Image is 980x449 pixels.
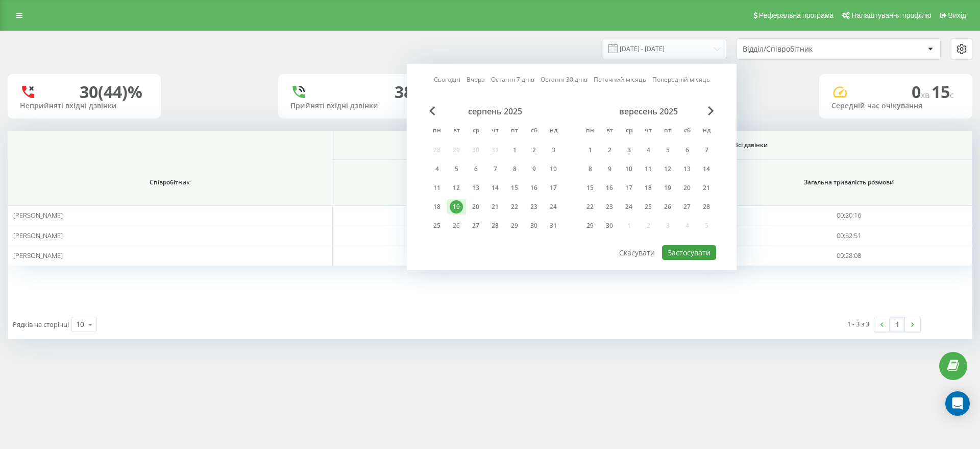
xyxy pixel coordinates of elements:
div: 12 [450,181,463,195]
div: 14 [700,162,713,176]
div: вт 5 серп 2025 р. [447,161,466,177]
div: 1 [583,144,597,157]
div: 23 [527,200,541,214]
button: Застосувати [662,245,716,260]
div: пн 8 вер 2025 р. [580,161,600,177]
abbr: п’ятниця [660,124,675,139]
div: 11 [642,162,655,176]
span: хв [921,89,932,101]
a: Сьогодні [434,75,460,84]
div: пн 22 вер 2025 р. [580,199,600,215]
a: Поточний місяць [594,75,646,84]
div: 7 [700,144,713,157]
div: пт 1 серп 2025 р. [505,143,524,158]
div: 4 [430,162,444,176]
abbr: середа [621,124,636,139]
a: 1 [890,317,905,332]
abbr: неділя [699,124,714,139]
div: вт 19 серп 2025 р. [447,199,466,215]
div: 8 [583,162,597,176]
div: 10 [76,319,84,329]
abbr: вівторок [602,124,617,139]
abbr: субота [526,124,542,139]
div: нд 10 серп 2025 р. [544,161,563,177]
div: 10 [547,162,560,176]
div: чт 4 вер 2025 р. [639,143,658,158]
div: вт 12 серп 2025 р. [447,180,466,196]
span: [PERSON_NAME] [13,231,63,240]
div: 17 [622,181,635,195]
div: 24 [547,200,560,214]
span: 0 [912,81,932,103]
div: Середній час очікування [831,102,960,110]
div: вт 23 вер 2025 р. [600,199,619,215]
div: 18 [642,181,655,195]
div: пн 15 вер 2025 р. [580,180,600,196]
div: ср 10 вер 2025 р. [619,161,639,177]
div: 29 [583,219,597,232]
div: 17 [547,181,560,195]
div: 15 [583,181,597,195]
abbr: середа [468,124,483,139]
td: 00:28:08 [726,246,972,266]
div: Прийняті вхідні дзвінки [290,102,419,110]
div: 25 [430,219,444,232]
abbr: понеділок [429,124,445,139]
div: сб 27 вер 2025 р. [677,199,697,215]
abbr: четвер [641,124,656,139]
abbr: понеділок [582,124,598,139]
div: чт 11 вер 2025 р. [639,161,658,177]
span: Next Month [708,106,714,115]
div: 16 [603,181,616,195]
div: пн 25 серп 2025 р. [427,218,447,233]
td: 00:20:16 [726,205,972,225]
span: Вихід [948,11,966,19]
div: 5 [450,162,463,176]
div: вт 26 серп 2025 р. [447,218,466,233]
div: 9 [603,162,616,176]
div: вт 9 вер 2025 р. [600,161,619,177]
div: 1 - 3 з 3 [847,319,869,329]
div: 14 [488,181,502,195]
div: чт 21 серп 2025 р. [485,199,505,215]
span: Рядків на сторінці [13,320,69,329]
div: 6 [469,162,482,176]
div: нд 24 серп 2025 р. [544,199,563,215]
div: 26 [450,219,463,232]
div: нд 3 серп 2025 р. [544,143,563,158]
div: 13 [469,181,482,195]
abbr: п’ятниця [507,124,522,139]
div: пн 11 серп 2025 р. [427,180,447,196]
div: 25 [642,200,655,214]
div: ср 27 серп 2025 р. [466,218,485,233]
span: Реферальна програма [759,11,834,19]
div: ср 20 серп 2025 р. [466,199,485,215]
div: чт 7 серп 2025 р. [485,161,505,177]
div: сб 16 серп 2025 р. [524,180,544,196]
div: 21 [700,181,713,195]
div: 20 [680,181,694,195]
div: 28 [700,200,713,214]
div: 2 [603,144,616,157]
div: пн 1 вер 2025 р. [580,143,600,158]
div: чт 28 серп 2025 р. [485,218,505,233]
div: 28 [488,219,502,232]
span: Налаштування профілю [851,11,931,19]
div: ср 17 вер 2025 р. [619,180,639,196]
div: 1 [508,144,521,157]
div: ср 3 вер 2025 р. [619,143,639,158]
div: 12 [661,162,674,176]
div: 6 [680,144,694,157]
div: серпень 2025 [427,106,563,116]
div: пн 4 серп 2025 р. [427,161,447,177]
a: Останні 30 днів [541,75,587,84]
div: сб 9 серп 2025 р. [524,161,544,177]
div: нд 7 вер 2025 р. [697,143,716,158]
div: пн 29 вер 2025 р. [580,218,600,233]
div: 20 [469,200,482,214]
div: 23 [603,200,616,214]
div: 30 [527,219,541,232]
span: Всього [338,178,506,186]
div: 27 [469,219,482,232]
abbr: неділя [546,124,561,139]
